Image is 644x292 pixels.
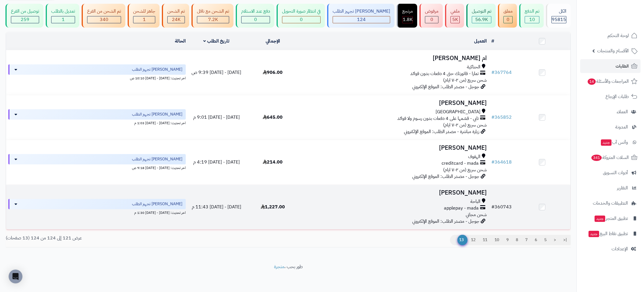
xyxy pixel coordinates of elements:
span: 124 [357,16,366,23]
span: 14 [587,78,596,85]
span: شحن مجاني [466,211,487,218]
span: creditcard - mada [442,160,479,167]
div: ملغي [451,8,460,15]
span: 0 [507,16,509,23]
div: 7222 [197,16,229,23]
div: 0 [425,16,438,23]
div: 0 [241,16,270,23]
span: تمارا - فاتورتك حتى 4 دفعات بدون فوائد [410,70,479,77]
span: شحن سريع (من ٢-٧ ايام) [443,77,487,84]
a: < [550,235,560,245]
span: الحناكية [467,64,480,70]
a: تم الشحن مع ناقل 7.2K [190,4,235,28]
span: 0 [300,16,303,23]
span: 0 [430,16,433,23]
span: 1.8K [403,16,413,23]
span: جديد [595,216,605,222]
span: [PERSON_NAME] تجهيز الطلب [132,112,182,117]
a: معلق 0 [497,4,518,28]
span: 645.00 [263,114,283,121]
a: أدوات التسويق [580,166,641,180]
a: توصيل من الفرع 259 [4,4,45,28]
span: [DATE] - [DATE] 4:19 م [193,159,240,166]
h3: [PERSON_NAME] [303,100,487,106]
span: التقارير [617,184,628,192]
a: الإعدادات [580,242,641,256]
span: شحن سريع (من ٢-٧ ايام) [443,122,487,128]
span: # [491,114,494,121]
span: الإعدادات [612,245,628,253]
div: تم الشحن [167,8,185,15]
div: 340 [87,16,121,23]
span: زيارة مباشرة - مصدر الطلب: الموقع الإلكتروني [404,128,479,135]
a: ملغي 5K [444,4,465,28]
a: التقارير [580,181,641,195]
div: تم الشحن من الفرع [87,8,121,15]
a: 7 [522,235,531,245]
a: التطبيقات والخدمات [580,196,641,210]
h3: [PERSON_NAME] [303,189,487,196]
a: الحالة [175,38,186,45]
a: [PERSON_NAME] تجهيز الطلب 124 [326,4,396,28]
span: الباحة [470,198,480,205]
a: متجرة [274,263,284,270]
span: 214.00 [263,159,283,166]
span: التطبيقات والخدمات [593,199,628,207]
a: تم الشحن 24K [161,4,190,28]
span: # [491,69,494,76]
span: السلات المتروكة [591,153,629,162]
span: # [491,203,494,210]
a: الكل95815 [545,4,572,28]
span: جديد [601,139,612,146]
a: المدونة [580,120,641,134]
div: 124 [333,16,390,23]
div: جاهز للشحن [133,8,155,15]
a: 11 [479,235,491,245]
a: الإجمالي [266,38,280,45]
div: 56869 [472,16,491,23]
span: تابي - قسّمها على 4 دفعات بدون رسوم ولا فوائد [397,115,479,122]
span: الأقسام والمنتجات [597,47,629,55]
a: السلات المتروكة341 [580,151,641,164]
a: لوحة التحكم [580,29,641,43]
div: اخر تحديث: [DATE] - [DATE] 1:03 م [8,120,186,126]
a: المراجعات والأسئلة14 [580,74,641,88]
span: [PERSON_NAME] تجهيز الطلب [132,201,182,207]
div: 4991 [451,16,459,23]
span: المدونة [615,123,628,131]
div: اخر تحديث: [DATE] - [DATE] 9:18 ص [8,164,186,170]
a: وآتس آبجديد [580,135,641,149]
div: تم الشحن مع ناقل [197,8,229,15]
span: 13 [457,235,467,245]
span: لوحة التحكم [607,32,629,40]
span: وآتس آب [600,138,628,146]
span: [DATE] - [DATE] 9:39 ص [191,69,241,76]
div: توصيل من الفرع [11,8,39,15]
div: عرض 121 إلى 124 من 124 (13 صفحات) [1,235,288,241]
span: جديد [589,231,599,237]
div: 24045 [168,16,185,23]
div: 0 [504,16,512,23]
a: 5 [540,235,550,245]
a: العميل [474,38,487,45]
span: جوجل - مصدر الطلب: الموقع الإلكتروني [412,218,479,225]
a: #367764 [491,69,512,76]
span: 906.00 [263,69,283,76]
span: أدوات التسويق [603,169,628,177]
div: 10 [525,16,539,23]
a: 12 [467,235,479,245]
span: [DATE] - [DATE] 9:01 م [193,114,240,121]
a: تم الشحن من الفرع 340 [80,4,126,28]
span: 0 [254,16,257,23]
span: [GEOGRAPHIC_DATA] [436,109,480,115]
a: تاريخ الطلب [203,38,229,45]
span: 1 [62,16,65,23]
div: معلق [503,8,513,15]
div: في انتظار صورة التحويل [282,8,321,15]
span: [PERSON_NAME] تجهيز الطلب [132,67,182,72]
div: دفع عند الاستلام [241,8,270,15]
div: مرتجع [402,8,413,15]
span: تطبيق نقاط البيع [588,230,628,238]
span: الهفوف [468,153,480,160]
h3: ام [PERSON_NAME] [303,55,487,62]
